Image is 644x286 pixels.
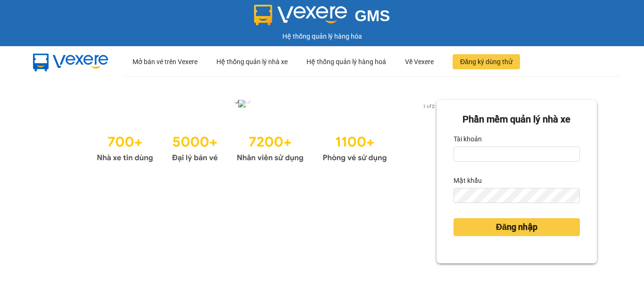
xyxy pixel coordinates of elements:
[246,99,249,103] li: slide item 2
[254,5,347,25] img: logo 2
[24,46,118,77] img: mbUUG5Q.png
[234,99,238,103] li: slide item 1
[2,31,642,41] div: Hệ thống quản lý hàng hóa
[453,54,520,69] button: Đăng ký dùng thử
[47,100,60,110] button: previous slide / item
[423,100,437,110] button: next slide / item
[454,188,580,203] input: Mật khẩu
[454,131,482,147] label: Tài khoản
[216,47,288,77] div: Hệ thống quản lý nhà xe
[454,218,580,236] button: Đăng nhập
[496,221,537,234] span: Đăng nhập
[405,47,434,77] div: Về Vexere
[454,173,482,188] label: Mật khẩu
[454,147,580,162] input: Tài khoản
[254,14,390,22] a: GMS
[420,100,437,112] p: 1 of 2
[460,57,512,67] span: Đăng ký dùng thử
[132,47,198,77] div: Mở bán vé trên Vexere
[97,129,387,165] img: Statistics.png
[306,47,386,77] div: Hệ thống quản lý hàng hoá
[454,112,580,127] div: Phần mềm quản lý nhà xe
[355,7,390,25] span: GMS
